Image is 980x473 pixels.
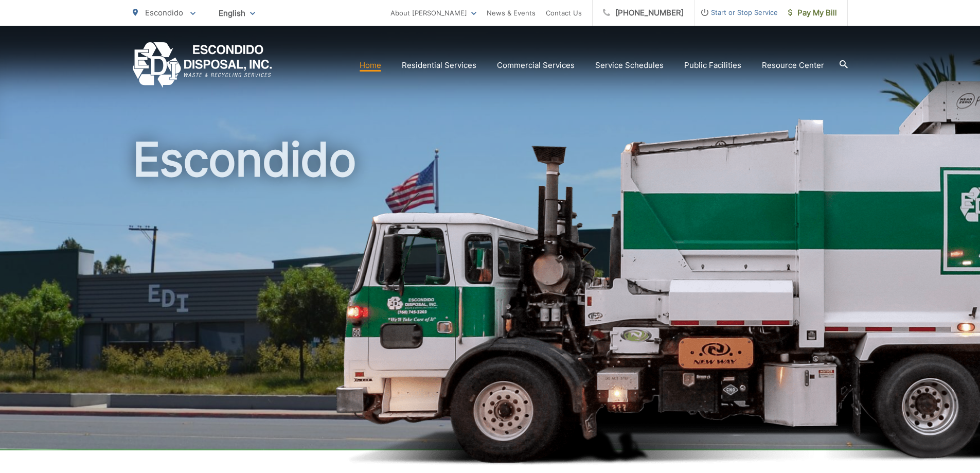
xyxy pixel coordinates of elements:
[684,59,741,72] a: Public Facilities
[133,134,848,460] h1: Escondido
[497,59,575,72] a: Commercial Services
[133,42,272,88] a: EDCD logo. Return to the homepage.
[788,7,837,19] span: Pay My Bill
[145,8,183,17] span: Escondido
[595,59,664,72] a: Service Schedules
[390,7,476,19] a: About [PERSON_NAME]
[211,4,263,22] span: English
[762,59,824,72] a: Resource Center
[546,7,582,19] a: Contact Us
[402,59,476,72] a: Residential Services
[360,59,381,72] a: Home
[487,7,536,19] a: News & Events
